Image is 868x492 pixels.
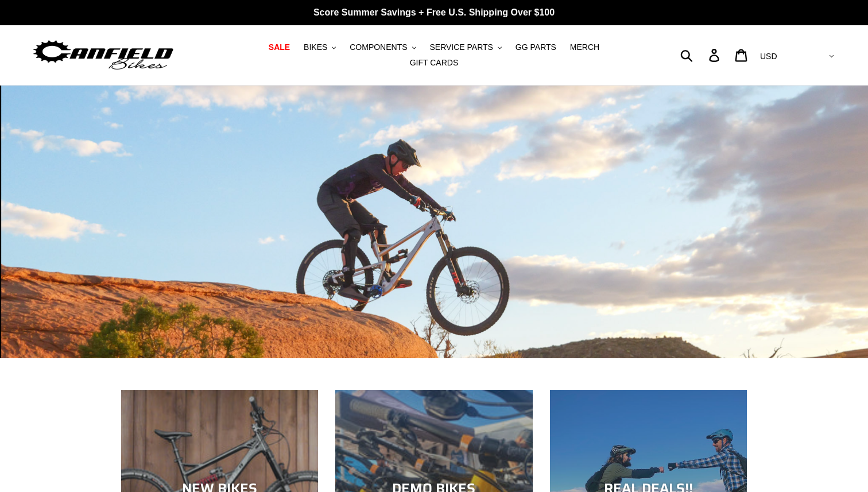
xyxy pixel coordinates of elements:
a: GIFT CARDS [404,55,464,71]
a: GG PARTS [510,40,562,55]
button: SERVICE PARTS [424,40,507,55]
span: MERCH [570,42,599,52]
span: GIFT CARDS [410,58,459,68]
input: Search [687,42,716,68]
button: COMPONENTS [344,40,421,55]
a: MERCH [564,40,605,55]
img: Canfield Bikes [32,37,175,73]
button: BIKES [298,40,342,55]
a: SALE [263,40,296,55]
span: COMPONENTS [350,42,407,52]
span: SERVICE PARTS [429,42,493,52]
span: GG PARTS [516,42,556,52]
span: SALE [269,42,290,52]
span: BIKES [304,42,327,52]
